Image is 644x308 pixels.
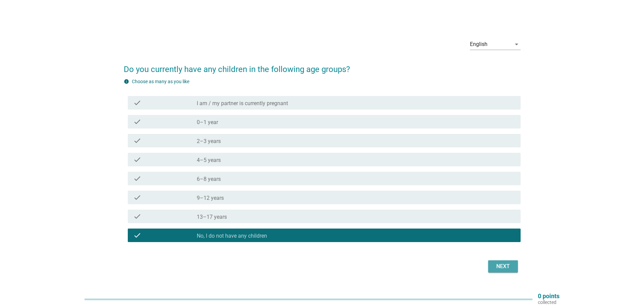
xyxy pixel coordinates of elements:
label: 0–1 year [197,119,218,126]
label: 9–12 years [197,195,224,202]
p: 0 points [538,293,559,299]
i: info [124,79,129,84]
i: check [133,137,141,145]
label: 6–8 years [197,176,221,183]
i: check [133,231,141,239]
label: I am / my partner is currently pregnant [197,100,288,107]
label: Choose as many as you like [132,79,189,84]
label: 4–5 years [197,157,221,164]
i: check [133,99,141,107]
i: check [133,156,141,164]
div: English [470,41,487,47]
label: 13–17 years [197,214,227,220]
label: No, I do not have any children [197,233,267,239]
i: check [133,118,141,126]
i: check [133,193,141,202]
label: 2–3 years [197,138,221,145]
div: Next [494,262,512,270]
h2: Do you currently have any children in the following age groups? [124,56,521,75]
i: check [133,212,141,220]
i: arrow_drop_down [512,40,521,48]
button: Next [488,260,518,273]
p: collected [538,299,559,305]
i: check [133,174,141,183]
